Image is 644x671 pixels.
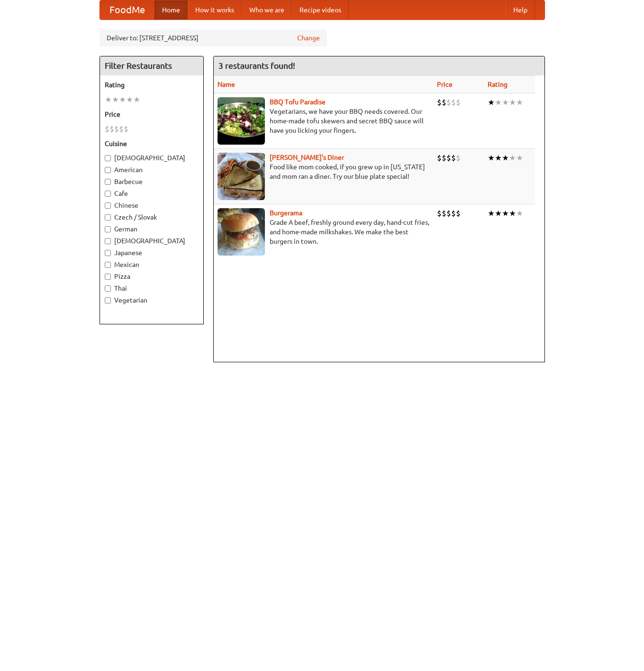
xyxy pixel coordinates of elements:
li: $ [442,153,446,163]
li: ★ [516,208,523,219]
li: $ [442,208,446,219]
a: FoodMe [100,0,154,19]
input: Cafe [105,191,111,197]
p: Vegetarians, we have your BBQ needs covered. Our home-made tofu skewers and secret BBQ sauce will... [218,107,429,135]
a: Rating [488,81,508,88]
li: ★ [133,94,140,105]
a: Name [218,81,235,88]
a: BBQ Tofu Paradise [270,98,326,106]
input: [DEMOGRAPHIC_DATA] [105,155,111,161]
input: German [105,226,111,232]
li: ★ [495,97,502,108]
li: ★ [502,97,509,108]
a: Home [154,0,188,19]
li: ★ [495,153,502,163]
label: American [105,165,199,175]
label: Pizza [105,272,199,281]
p: Grade A beef, freshly ground every day, hand-cut fries, and home-made milkshakes. We make the bes... [218,218,429,246]
input: Czech / Slovak [105,214,111,221]
div: Deliver to: [STREET_ADDRESS] [100,29,327,46]
li: $ [105,124,109,134]
li: ★ [509,208,516,219]
input: Japanese [105,250,111,256]
li: $ [109,124,114,134]
p: Food like mom cooked, if you grew up in [US_STATE] and mom ran a diner. Try our blue plate special! [218,162,429,181]
li: ★ [105,94,112,105]
li: $ [446,97,451,108]
li: ★ [516,153,523,163]
li: ★ [495,208,502,219]
li: ★ [119,94,126,105]
li: $ [451,97,456,108]
li: $ [119,124,124,134]
label: German [105,224,199,234]
label: Czech / Slovak [105,212,199,222]
li: $ [437,97,442,108]
li: ★ [488,153,495,163]
h5: Rating [105,80,199,90]
a: Burgerama [270,209,302,217]
li: ★ [502,208,509,219]
li: ★ [112,94,119,105]
input: American [105,167,111,173]
li: $ [124,124,128,134]
li: ★ [126,94,133,105]
li: ★ [516,97,523,108]
li: $ [442,97,446,108]
li: $ [437,208,442,219]
li: $ [114,124,119,134]
a: Who we are [242,0,292,19]
li: $ [456,153,461,163]
a: Recipe videos [292,0,349,19]
label: [DEMOGRAPHIC_DATA] [105,236,199,246]
a: Change [297,33,320,43]
label: Vegetarian [105,295,199,305]
input: Vegetarian [105,297,111,303]
a: Help [506,0,535,19]
input: Mexican [105,262,111,268]
h5: Price [105,110,199,119]
a: [PERSON_NAME]'s Diner [270,154,344,161]
li: $ [451,208,456,219]
img: burgerama.jpg [218,208,265,256]
label: Chinese [105,201,199,210]
li: ★ [509,153,516,163]
li: $ [456,208,461,219]
li: ★ [502,153,509,163]
a: Price [437,81,453,88]
label: Thai [105,284,199,293]
input: Barbecue [105,179,111,185]
label: Japanese [105,248,199,257]
ng-pluralize: 3 restaurants found! [218,61,295,70]
label: Mexican [105,260,199,269]
img: sallys.jpg [218,153,265,200]
input: Chinese [105,202,111,209]
li: $ [446,208,451,219]
li: $ [456,97,461,108]
h4: Filter Restaurants [100,56,203,75]
input: [DEMOGRAPHIC_DATA] [105,238,111,244]
h5: Cuisine [105,139,199,148]
li: ★ [488,208,495,219]
li: ★ [509,97,516,108]
label: Cafe [105,189,199,198]
a: How it works [188,0,242,19]
li: $ [451,153,456,163]
input: Thai [105,285,111,292]
li: $ [437,153,442,163]
label: [DEMOGRAPHIC_DATA] [105,153,199,163]
li: $ [446,153,451,163]
input: Pizza [105,274,111,280]
img: tofuparadise.jpg [218,97,265,145]
label: Barbecue [105,177,199,186]
li: ★ [488,97,495,108]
